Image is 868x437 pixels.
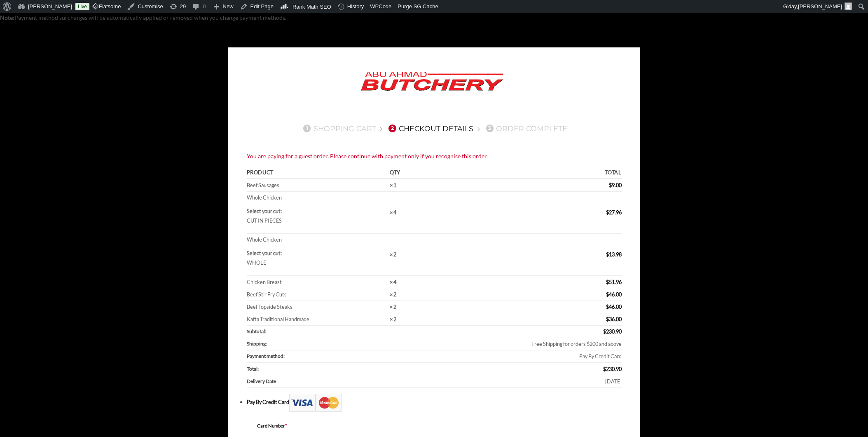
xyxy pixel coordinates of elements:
[289,394,342,412] img: Checkout
[606,303,622,310] bdi: 46.00
[421,338,622,350] td: Free Shipping for orders $200 and above
[798,3,842,9] span: [PERSON_NAME]
[247,338,421,350] th: Shipping:
[390,303,396,310] strong: × 2
[354,66,510,97] img: Abu Ahmad Butchery
[247,350,421,363] th: Payment method:
[390,209,396,216] strong: × 4
[247,167,387,179] th: Product
[606,251,609,258] span: $
[247,118,622,139] nav: Checkout steps
[257,422,422,430] label: Card Number
[247,399,342,405] label: Pay By Credit Card
[390,291,396,298] strong: × 2
[606,291,609,298] span: $
[606,316,609,322] span: $
[606,316,622,322] bdi: 36.00
[606,209,609,216] span: $
[247,250,282,256] strong: Select your cut:
[845,2,852,10] img: Avatar of Adam Kawtharani
[390,182,396,188] strong: × 1
[606,291,622,298] bdi: 46.00
[386,124,473,133] a: 2Checkout details
[609,182,622,188] bdi: 9.00
[388,125,396,132] span: 2
[247,301,387,313] td: Beef Topside Steaks
[609,182,612,188] span: $
[247,217,385,224] p: CUT IN PIECES
[421,350,622,363] td: Pay By Credit Card
[606,251,622,258] bdi: 13.98
[421,167,622,179] th: Total
[247,192,387,234] td: Whole Chicken
[285,423,287,428] abbr: required
[390,251,396,258] strong: × 2
[247,375,421,388] th: Delivery Date
[247,288,387,301] td: Beef Stir Fry Cuts
[606,279,609,285] span: $
[387,167,421,179] th: Qty
[247,179,387,192] td: Beef Sausages
[247,313,387,326] td: Kafta Traditional Handmade
[247,259,385,266] p: WHOLE
[75,3,89,10] a: Live
[247,234,387,276] td: Whole Chicken
[606,209,622,216] bdi: 27.96
[606,303,609,310] span: $
[606,279,622,285] bdi: 51.96
[247,363,421,375] th: Total:
[390,316,396,322] strong: × 2
[303,125,311,132] span: 1
[421,375,622,388] td: [DATE]
[247,152,622,161] div: You are paying for a guest order. Please continue with payment only if you recognise this order.
[247,326,421,338] th: Subtotal:
[301,124,376,133] a: 1Shopping Cart
[247,276,387,288] td: Chicken Breast
[603,366,622,372] bdi: 230.90
[603,328,606,335] span: $
[603,328,622,335] bdi: 230.90
[292,4,331,10] span: Rank Math SEO
[603,366,606,372] span: $
[390,279,396,285] strong: × 4
[247,208,282,214] strong: Select your cut:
